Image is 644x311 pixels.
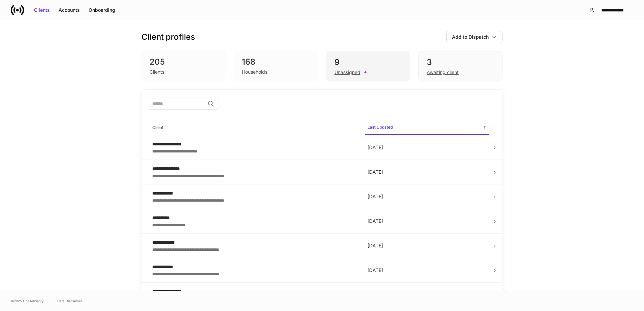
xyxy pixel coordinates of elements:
[326,51,410,81] div: 9Unassigned
[367,267,487,274] p: [DATE]
[427,69,459,76] div: Awaiting client
[334,69,360,76] div: Unassigned
[152,124,163,131] h6: Client
[30,5,54,15] button: Clients
[242,69,267,75] div: Households
[418,51,503,81] div: 3Awaiting client
[367,169,487,175] p: [DATE]
[54,5,84,15] button: Accounts
[367,144,487,151] p: [DATE]
[11,298,44,304] span: © 2025 OneAdvisory
[367,218,487,224] p: [DATE]
[59,7,80,13] div: Accounts
[367,193,487,200] p: [DATE]
[367,124,393,130] h6: Last Updated
[150,69,164,75] div: Clients
[334,57,402,68] div: 9
[427,57,494,68] div: 3
[365,120,489,135] span: Last Updated
[34,7,50,13] div: Clients
[89,7,115,13] div: Onboarding
[141,32,195,42] h3: Client profiles
[446,31,503,43] button: Add to Dispatch
[452,34,489,40] div: Add to Dispatch
[150,121,359,135] span: Client
[242,57,310,67] div: 168
[150,57,218,67] div: 205
[367,242,487,249] p: [DATE]
[57,298,82,304] a: Data Disclaimer
[84,5,120,15] button: Onboarding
